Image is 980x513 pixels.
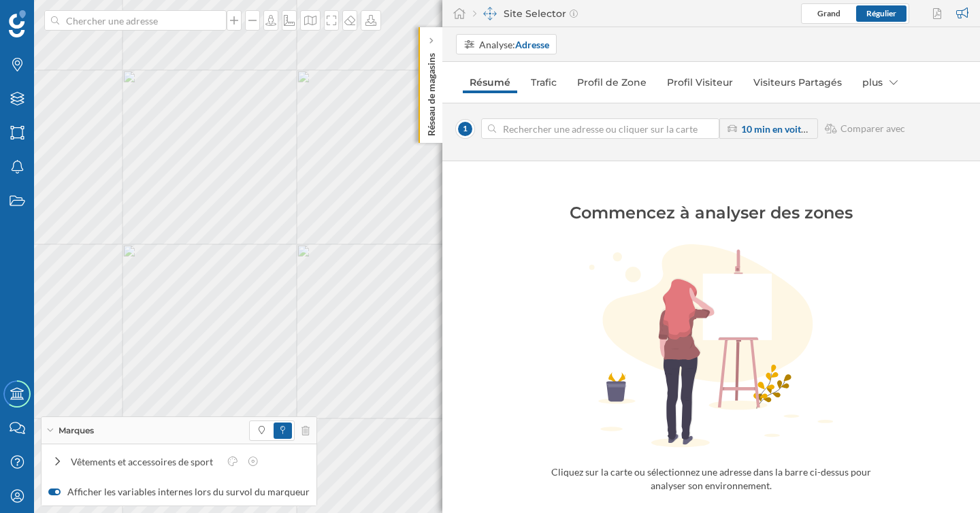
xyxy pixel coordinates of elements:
a: Visiteurs Partagés [747,71,849,93]
span: Assistance [27,10,93,22]
label: Afficher les variables internes lors du survol du marqueur [48,485,310,499]
span: Grand [817,8,840,18]
img: dashboards-manager.svg [483,7,497,20]
div: Commencez à analyser des zones [493,202,929,224]
p: Réseau de magasins [425,48,438,136]
div: Analyse: [479,37,549,52]
strong: 10 min en voiture [741,123,815,135]
span: Marques [59,425,94,437]
strong: Adresse [515,39,549,50]
div: plus [855,71,904,93]
img: Logo Geoblink [9,10,26,37]
a: Trafic [524,71,563,93]
a: Profil Visiteur [660,71,740,93]
span: Régulier [866,8,896,18]
div: Cliquez sur la carte ou sélectionnez une adresse dans la barre ci-dessus pour analyser son enviro... [538,465,885,493]
div: Site Selector [473,7,578,20]
span: Comparer avec [840,122,905,135]
a: Profil de Zone [570,71,653,93]
a: Résumé [463,71,517,93]
div: Vêtements et accessoires de sport [71,454,219,469]
span: 1 [456,120,474,138]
